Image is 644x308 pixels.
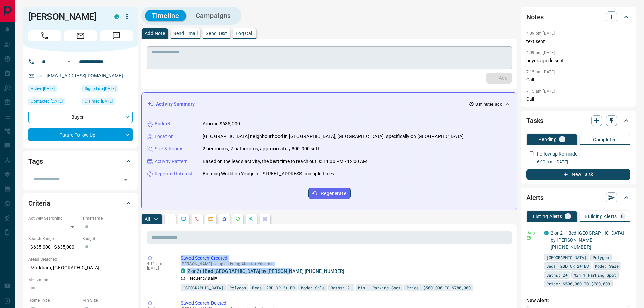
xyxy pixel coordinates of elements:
p: Add Note [145,31,165,36]
span: Min 1 Parking Spot [358,284,401,291]
span: Message [100,30,133,41]
p: Budget [155,120,170,127]
span: Min 1 Parking Spot [574,271,616,278]
span: Mode: Sale [595,263,619,269]
svg: Email Verified [37,74,42,78]
h2: Alerts [526,192,544,203]
span: Beds: 2BD OR 2+1BD [546,263,589,269]
p: Motivation: [28,277,133,283]
svg: Requests [235,216,241,222]
p: Building Alerts [585,214,617,219]
span: Signed up [DATE] [85,85,116,92]
span: Baths: 2+ [546,271,568,278]
p: 4:09 pm [DATE] [526,50,555,55]
span: [GEOGRAPHIC_DATA] [183,284,223,291]
svg: Lead Browsing Activity [181,216,186,222]
p: Markham, [GEOGRAPHIC_DATA] [28,262,133,274]
span: Price: $500,000 TO $780,000 [407,284,471,291]
p: All [145,217,150,221]
span: Active [DATE] [31,85,55,92]
h1: [PERSON_NAME] [28,11,104,22]
button: Regenerate [308,188,351,199]
p: Location [155,133,174,140]
span: Polygon [229,284,246,291]
button: Campaigns [189,10,238,21]
svg: Email [526,236,531,240]
p: 4:11 pm [147,261,171,266]
p: Daily [526,230,540,236]
span: Email [64,30,97,41]
p: 4:09 pm [DATE] [526,31,555,36]
p: Activity Summary [156,101,195,108]
p: Send Text [206,31,227,36]
span: Contacted [DATE] [31,98,63,105]
p: 1 [567,214,569,219]
p: Follow up Reminder [537,150,579,158]
p: Listing Alerts [533,214,562,219]
h2: Notes [526,11,544,22]
svg: Listing Alerts [222,216,227,222]
p: Log Call [236,31,253,36]
button: New Task [526,169,630,180]
div: Criteria [28,195,133,211]
p: Areas Searched: [28,256,133,262]
p: Search Range: [28,236,79,242]
p: 0 [621,214,624,219]
p: Home Type: [28,297,79,303]
svg: Calls [195,216,200,222]
div: Tags [28,153,133,169]
p: [GEOGRAPHIC_DATA] neighbourhood in [GEOGRAPHIC_DATA], [GEOGRAPHIC_DATA], specifically on [GEOGRAP... [203,133,464,140]
p: 7:15 am [DATE] [526,89,555,94]
p: [DATE] [147,266,171,271]
span: Baths: 2+ [331,284,352,291]
span: Beds: 2BD OR 2+1BD [252,284,295,291]
span: Claimed [DATE] [85,98,113,105]
p: 6:00 a.m. [DATE] [537,159,630,165]
p: Send Email [173,31,198,36]
p: Min Size: [82,297,133,303]
button: Timeline [145,10,186,21]
a: 2 or 2+1Bed [GEOGRAPHIC_DATA] by [PERSON_NAME] [PHONE_NUMBER] [187,268,345,274]
strong: Daily [208,276,217,281]
span: [GEOGRAPHIC_DATA] [546,254,586,261]
p: New Alert: [526,297,630,304]
div: Buyer [28,111,133,123]
p: Completed [593,137,617,142]
a: [EMAIL_ADDRESS][DOMAIN_NAME] [47,73,123,78]
div: condos.ca [544,231,549,235]
div: condos.ca [181,268,185,273]
p: Actively Searching: [28,215,79,221]
p: $635,000 - $635,000 [28,242,79,253]
p: 2 bedrooms, 2 bathrooms, approximately 800-900 sqft [203,145,319,152]
p: Size & Rooms [155,145,184,152]
p: Budget: [82,236,133,242]
div: Alerts [526,190,630,206]
h2: Tags [28,156,43,167]
p: 7:15 am [DATE] [526,70,555,74]
div: Wed Sep 10 2025 [28,85,79,94]
p: Call [526,96,630,103]
button: Open [121,175,130,184]
p: 1 [561,137,563,142]
p: Based on the lead's activity, the best time to reach out is: 11:00 PM - 12:00 AM [203,158,368,165]
p: Activity Pattern [155,158,188,165]
div: Activity Summary8 minutes ago [147,98,512,111]
p: Pending [538,137,557,142]
div: Tasks [526,113,630,129]
div: Thu Sep 04 2025 [82,85,133,94]
p: buyers guide sent [526,57,630,64]
h2: Criteria [28,198,50,209]
span: Polygon [593,254,609,261]
svg: Opportunities [249,216,254,222]
svg: Agent Actions [262,216,268,222]
a: 2 or 2+1Bed [GEOGRAPHIC_DATA] by [PERSON_NAME] [PHONE_NUMBER] [551,230,624,250]
div: condos.ca [114,14,119,19]
div: Future Follow Up [28,128,133,141]
span: Mode: Sale [301,284,325,291]
svg: Notes [168,216,173,222]
p: Call [526,76,630,84]
button: Open [65,57,73,66]
p: 8 minutes ago [475,101,502,108]
p: Building World on Yonge at [STREET_ADDRESS] multiple times [203,170,334,177]
div: Thu Sep 04 2025 [28,98,79,107]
